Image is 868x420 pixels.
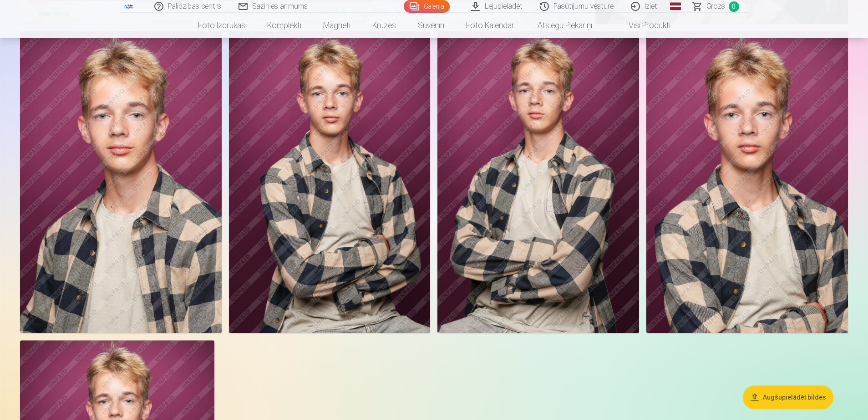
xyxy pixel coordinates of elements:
[361,13,407,38] a: Krūzes
[256,13,312,38] a: Komplekti
[124,4,134,9] img: /fa1
[455,13,527,38] a: Foto kalendāri
[187,13,256,38] a: Foto izdrukas
[743,385,833,409] button: Augšupielādēt bildes
[407,13,455,38] a: Suvenīri
[312,13,361,38] a: Magnēti
[527,13,603,38] a: Atslēgu piekariņi
[603,13,681,38] a: Visi produkti
[729,1,739,12] span: 0
[706,1,725,12] span: Grozs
